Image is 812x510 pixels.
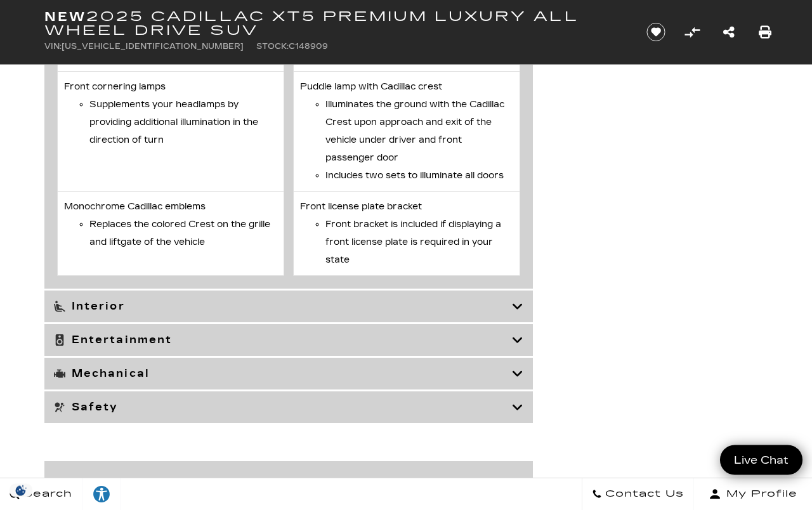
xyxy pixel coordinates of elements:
[721,485,797,503] span: My Profile
[293,72,520,192] li: Puddle lamp with Cadillac crest
[582,478,694,510] a: Contact Us
[759,23,771,41] a: Print this New 2025 Cadillac XT5 Premium Luxury All Wheel Drive SUV
[54,334,512,346] h3: Entertainment
[723,23,735,41] a: Share this New 2025 Cadillac XT5 Premium Luxury All Wheel Drive SUV
[293,192,520,276] li: Front license plate bracket
[20,485,72,503] span: Search
[54,367,512,380] h3: Mechanical
[728,453,795,468] span: Live Chat
[82,478,121,510] a: Explore your accessibility options
[82,485,121,504] div: Explore your accessibility options
[683,23,702,42] button: Compare Vehicle
[44,9,86,24] strong: New
[54,401,512,414] h3: Safety
[325,96,513,167] li: Illuminates the ground with the Cadillac Crest upon approach and exit of the vehicle under driver...
[694,478,812,510] button: Open user profile menu
[256,42,289,51] span: Stock:
[602,485,684,503] span: Contact Us
[289,42,328,51] span: C148909
[44,42,62,51] span: VIN:
[57,192,284,276] li: Monochrome Cadillac emblems
[57,72,284,192] li: Front cornering lamps
[54,300,512,313] h3: Interior
[325,216,513,269] li: Front bracket is included if displaying a front license plate is required in your state
[89,96,277,149] li: Supplements your headlamps by providing additional illumination in the direction of turn
[62,42,244,51] span: [US_VEHICLE_IDENTIFICATION_NUMBER]
[720,445,802,475] a: Live Chat
[89,216,277,251] li: Replaces the colored Crest on the grille and liftgate of the vehicle
[642,22,670,43] button: Save vehicle
[6,484,36,497] section: Click to Open Cookie Consent Modal
[6,484,36,497] img: Opt-Out Icon
[325,167,513,185] li: Includes two sets to illuminate all doors
[44,10,625,37] h1: 2025 Cadillac XT5 Premium Luxury All Wheel Drive SUV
